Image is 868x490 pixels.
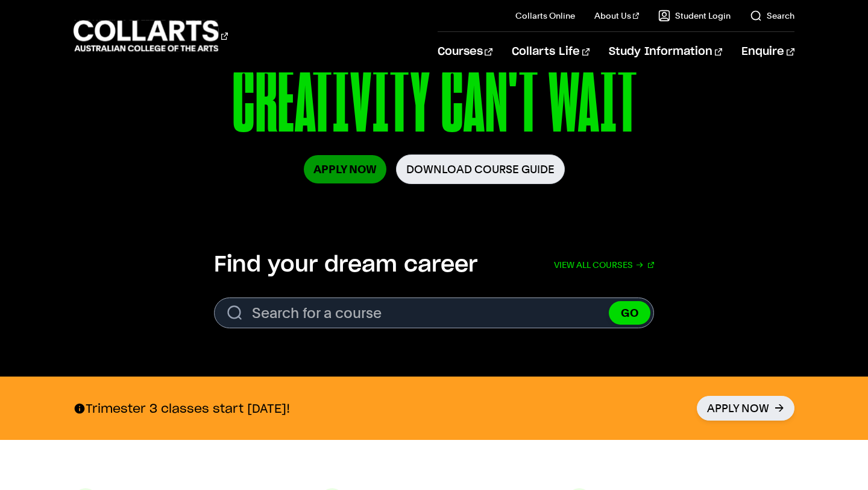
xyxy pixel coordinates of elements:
a: Study Information [609,32,722,72]
a: Collarts Online [515,10,575,22]
input: Search for a course [214,297,654,328]
div: Go to homepage [74,19,228,53]
a: Enquire [741,32,794,72]
a: Search [750,10,794,22]
a: Student Login [658,10,731,22]
p: Trimester 3 classes start [DATE]! [74,401,290,416]
button: GO [609,301,650,325]
a: Courses [438,32,492,72]
a: Collarts Life [512,32,590,72]
a: About Us [594,10,639,22]
a: Apply Now [697,396,794,421]
a: Download Course Guide [396,154,565,184]
h2: Find your dream career [214,252,477,278]
a: Apply Now [304,155,386,183]
p: CREATIVITY CAN'T WAIT [74,55,794,154]
form: Search [214,297,654,328]
a: View all courses [554,252,654,278]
